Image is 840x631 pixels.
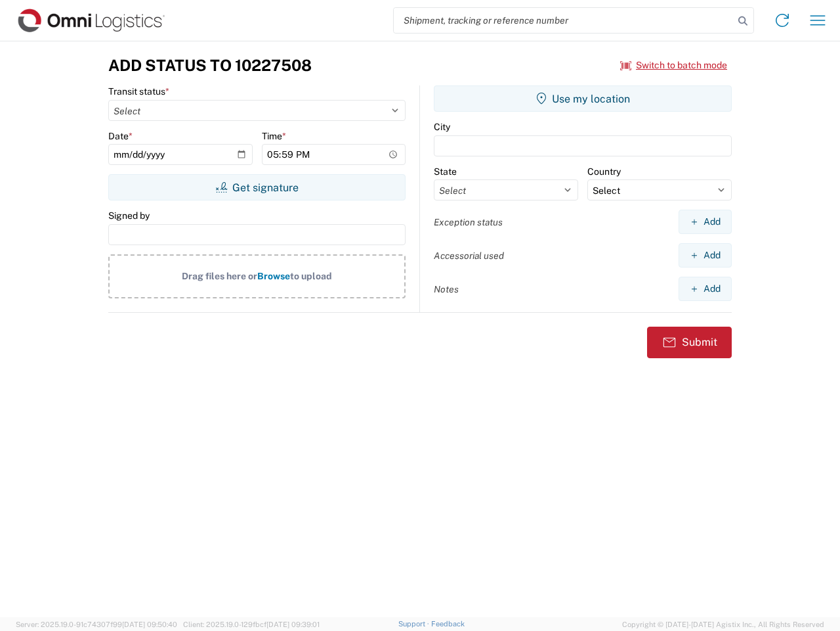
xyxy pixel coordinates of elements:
[108,85,169,97] label: Transit status
[679,243,732,268] button: Add
[262,130,286,142] label: Time
[182,271,257,281] span: Drag files here or
[122,620,177,628] span: [DATE] 09:50:40
[108,210,150,222] label: Signed by
[622,619,824,630] span: Copyright © [DATE]-[DATE] Agistix Inc., All Rights Reserved
[620,55,727,76] button: Switch to batch mode
[16,620,177,628] span: Server: 2025.19.0-91c74307f99
[398,620,431,628] a: Support
[434,85,732,112] button: Use my location
[431,620,465,628] a: Feedback
[434,216,503,228] label: Exception status
[434,121,450,133] label: City
[108,56,312,75] h3: Add Status to 10227508
[257,271,290,281] span: Browse
[647,327,732,358] button: Submit
[290,271,332,281] span: to upload
[108,174,406,200] button: Get signature
[434,250,504,262] label: Accessorial used
[587,166,621,177] label: Country
[183,620,320,628] span: Client: 2025.19.0-129fbcf
[434,166,457,177] label: State
[394,8,734,33] input: Shipment, tracking or reference number
[679,210,732,234] button: Add
[108,130,133,142] label: Date
[266,620,320,628] span: [DATE] 09:39:01
[434,283,459,295] label: Notes
[679,277,732,301] button: Add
